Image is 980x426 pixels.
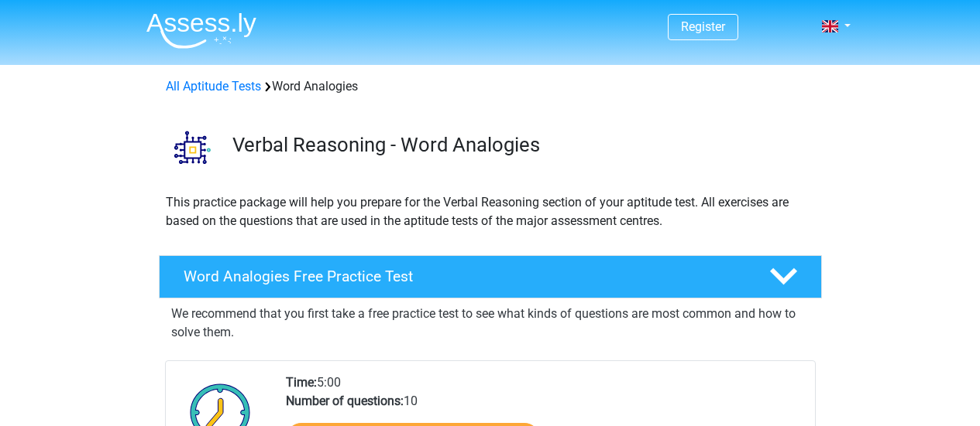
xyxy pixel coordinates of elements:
b: Number of questions: [286,394,404,408]
p: This practice package will help you prepare for the Verbal Reasoning section of your aptitude tes... [166,193,815,230]
h4: Word Analogies Free Practice Test [184,268,744,285]
p: We recommend that you first take a free practice test to see what kinds of questions are most com... [171,305,810,342]
img: Assessly [146,12,256,49]
h3: Verbal Reasoning - Word Analogies [232,133,810,157]
a: Register [681,19,725,34]
a: All Aptitude Tests [166,79,261,94]
a: Word Analogies Free Practice Test [153,255,828,298]
div: Word Analogies [160,77,821,96]
b: Time: [286,375,317,390]
img: word analogies [160,114,225,180]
